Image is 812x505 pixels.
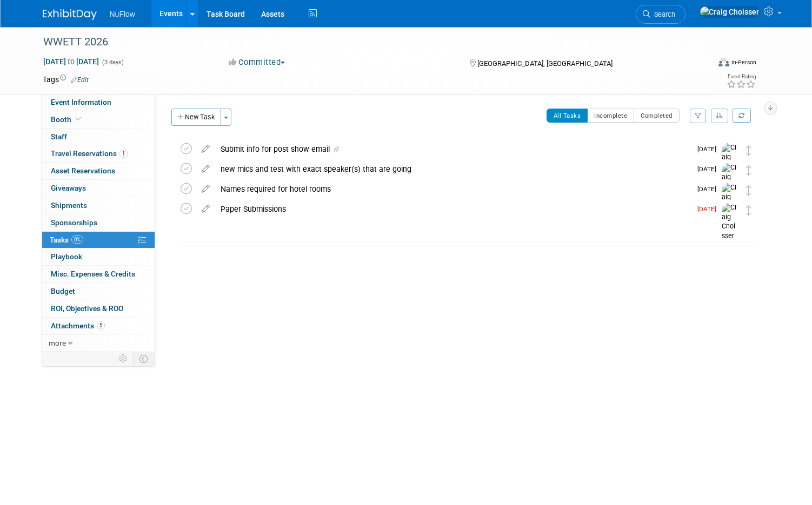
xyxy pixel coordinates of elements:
[51,166,115,175] span: Asset Reservations
[697,165,722,173] span: [DATE]
[119,150,128,158] span: 1
[42,248,155,265] a: Playbook
[51,98,111,106] span: Event Information
[51,201,87,210] span: Shipments
[746,185,751,196] i: Move task
[43,74,89,85] td: Tags
[71,76,89,84] a: Edit
[722,163,738,201] img: Craig Choisser
[51,321,105,330] span: Attachments
[697,185,722,193] span: [DATE]
[42,232,155,248] a: Tasks0%
[727,74,756,79] div: Event Rating
[42,283,155,300] a: Budget
[66,57,76,66] span: to
[42,214,155,231] a: Sponsorships
[722,183,738,221] img: Craig Choisser
[722,203,738,241] img: Craig Choisser
[50,235,83,244] span: Tasks
[215,160,691,178] div: new mics and test with exact speaker(s) that are going
[51,184,86,192] span: Giveaways
[547,109,588,123] button: All Tasks
[733,109,751,123] a: Refresh
[51,218,97,227] span: Sponsorships
[42,335,155,352] a: more
[42,94,155,111] a: Event Information
[697,145,722,153] span: [DATE]
[746,145,751,156] i: Move task
[697,205,722,213] span: [DATE]
[700,6,760,18] img: Craig Choisser
[51,270,135,278] span: Misc. Expenses & Credits
[51,252,82,261] span: Playbook
[196,164,215,174] a: edit
[650,10,675,18] span: Search
[215,180,691,198] div: Names required for hotel rooms
[51,304,123,313] span: ROI, Objectives & ROO
[43,9,97,20] img: ExhibitDay
[101,59,124,66] span: (3 days)
[171,109,221,126] button: New Task
[215,140,691,158] div: Submit info for post show email
[42,145,155,162] a: Travel Reservations1
[196,144,215,154] a: edit
[746,205,751,216] i: Move task
[42,129,155,145] a: Staff
[42,318,155,334] a: Attachments5
[42,163,155,179] a: Asset Reservations
[43,57,99,66] span: [DATE] [DATE]
[477,59,613,68] span: [GEOGRAPHIC_DATA], [GEOGRAPHIC_DATA]
[722,143,738,181] img: Craig Choisser
[636,5,685,24] a: Search
[746,165,751,176] i: Move task
[196,184,215,194] a: edit
[51,287,75,295] span: Budget
[76,116,82,122] i: Booth reservation complete
[587,109,634,123] button: Incomplete
[651,56,756,72] div: Event Format
[718,58,729,66] img: Format-Inperson.png
[215,200,691,218] div: Paper Submissions
[731,58,756,66] div: In-Person
[196,204,215,214] a: edit
[97,321,105,329] span: 5
[42,300,155,317] a: ROI, Objectives & ROO
[132,352,155,366] td: Toggle Event Tabs
[225,57,289,68] button: Committed
[42,180,155,197] a: Giveaways
[51,115,84,124] span: Booth
[110,10,135,18] span: NuFlow
[51,132,67,141] span: Staff
[49,339,66,347] span: more
[71,235,83,244] span: 0%
[39,32,696,52] div: WWETT 2026
[42,197,155,214] a: Shipments
[42,266,155,282] a: Misc. Expenses & Credits
[42,111,155,128] a: Booth
[51,149,128,158] span: Travel Reservations
[634,109,680,123] button: Completed
[114,352,133,366] td: Personalize Event Tab Strip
